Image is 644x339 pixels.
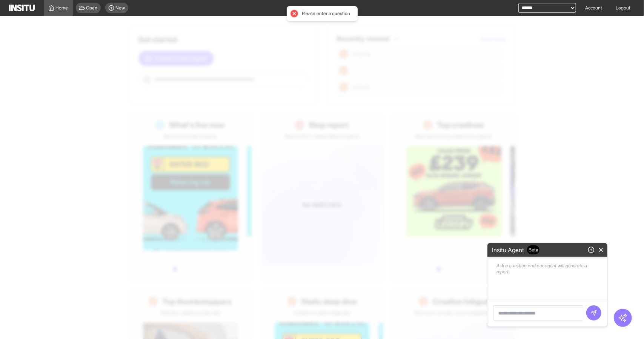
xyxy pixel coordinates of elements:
span: Beta [527,245,539,254]
span: Home [56,5,68,11]
h2: Insitu Agent [489,245,543,254]
span: New [116,5,125,11]
span: Open [86,5,98,11]
img: Logo [9,5,35,11]
p: Ask a question and our agent will generate a report. [493,260,601,293]
div: Please enter a question [302,11,350,17]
